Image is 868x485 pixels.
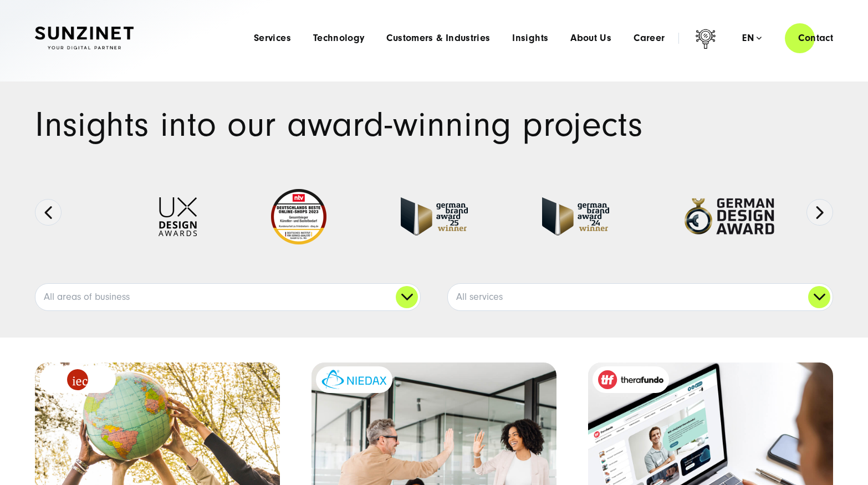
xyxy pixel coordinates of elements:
[542,197,609,236] img: German-Brand-Award - fullservice digital agentur SUNZINET
[386,33,490,44] a: Customers & Industries
[785,22,846,54] a: Contact
[271,189,326,244] img: Deutschlands beste Online Shops 2023 - boesner - Kunde - SUNZINET
[634,33,665,44] a: Career
[67,369,88,390] img: logo_IEC
[742,33,762,44] div: en
[254,33,291,44] a: Services
[35,199,62,226] button: Previous
[159,197,197,236] img: UX-Design-Awards - fullservice digital agentur SUNZINET
[313,33,365,44] a: Technology
[35,284,420,310] a: All areas of business
[321,370,387,389] img: niedax-logo
[35,27,134,50] img: SUNZINET Full Service Digital Agentur
[448,284,833,310] a: All services
[570,33,611,44] a: About Us
[806,199,833,226] button: Next
[683,197,775,236] img: German-Design-Award - fullservice digital agentur SUNZINET
[35,108,833,142] h1: Insights into our award-winning projects
[598,370,663,389] img: therafundo_10-2024_logo_2c
[512,33,548,44] a: Insights
[401,197,468,236] img: German Brand Award winner 2025 - Full Service Digital Agentur SUNZINET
